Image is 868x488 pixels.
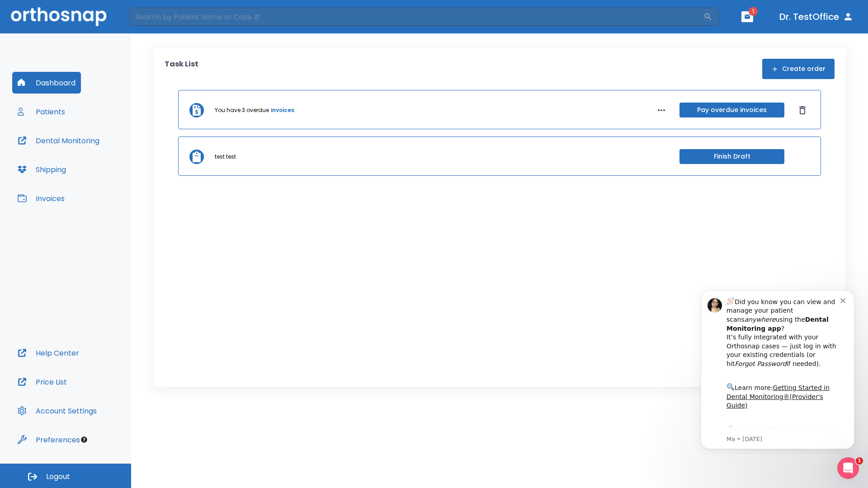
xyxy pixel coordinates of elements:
[39,153,153,161] p: Message from Ma, sent 5w ago
[679,103,784,117] button: Pay overdue invoices
[837,457,859,479] iframe: Intercom live chat
[46,472,70,482] span: Logout
[749,7,758,16] span: 1
[762,59,835,79] button: Create order
[856,457,863,465] span: 1
[687,282,868,455] iframe: Intercom notifications message
[12,130,105,151] button: Dental Monitoring
[153,14,160,21] button: Dismiss notification
[39,142,153,188] div: Download the app: | ​ Let us know if you need help getting started!
[39,144,120,160] a: App Store
[12,429,85,450] button: Preferences
[80,436,88,444] div: Tooltip anchor
[12,72,81,94] button: Dashboard
[12,101,71,122] button: Patients
[215,106,269,114] p: You have 3 overdue
[12,159,71,180] button: Shipping
[12,371,72,393] button: Price List
[271,106,294,114] a: invoices
[795,103,810,117] button: Dismiss
[12,400,102,422] button: Account Settings
[129,8,703,26] input: Search by Patient Name or Case #
[215,153,236,161] p: test test
[12,342,85,364] button: Help Center
[679,149,784,164] button: Finish Draft
[11,7,107,26] img: Orthosnap
[165,59,198,79] p: Task List
[776,9,857,25] button: Dr. TestOffice
[12,188,70,209] button: Invoices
